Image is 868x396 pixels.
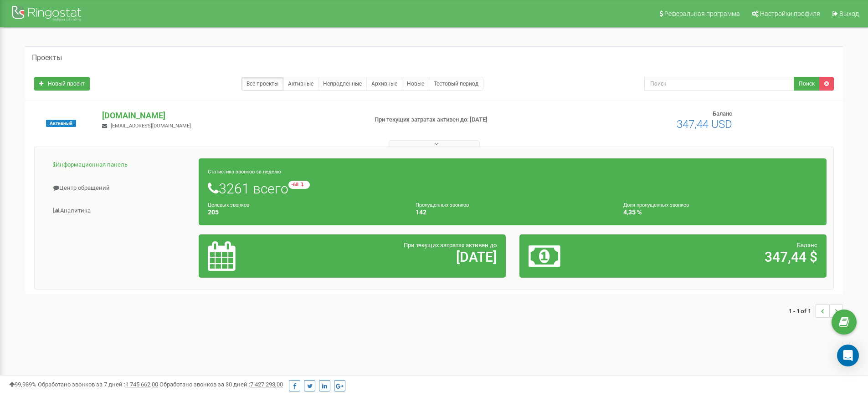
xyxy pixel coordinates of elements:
[677,118,732,131] span: 347,44 USD
[794,77,820,91] button: Поиск
[664,10,740,17] span: Реферальная программа
[9,381,36,388] span: 99,989%
[375,116,564,124] p: При текущих затратах активен до: [DATE]
[32,54,62,62] h5: Проекты
[41,200,199,222] a: Аналитика
[623,209,817,216] h4: 4,35 %
[208,181,817,196] h1: 3261 всего
[404,242,497,249] span: При текущих затратах активен до
[38,381,158,388] span: Обработано звонков за 7 дней :
[308,249,497,264] h2: [DATE]
[416,202,469,208] small: Пропущенных звонков
[837,345,859,366] div: Open Intercom Messenger
[111,123,191,129] span: [EMAIL_ADDRESS][DOMAIN_NAME]
[429,77,483,91] a: Тестовый период
[159,381,283,388] span: Обработано звонков за 30 дней :
[416,209,610,216] h4: 142
[288,181,310,189] small: -68
[839,10,859,17] span: Выход
[623,202,689,208] small: Доля пропущенных звонков
[760,10,820,17] span: Настройки профиля
[629,249,817,264] h2: 347,44 $
[208,169,281,175] small: Статистика звонков за неделю
[789,304,816,318] span: 1 - 1 of 1
[250,381,283,388] u: 7 427 293,00
[283,77,318,91] a: Активные
[789,295,843,327] nav: ...
[366,77,402,91] a: Архивные
[125,381,158,388] u: 1 745 662,00
[41,177,199,199] a: Центр обращений
[318,77,367,91] a: Непродленные
[713,110,732,117] span: Баланс
[208,202,249,208] small: Целевых звонков
[34,77,90,91] a: Новый проект
[402,77,429,91] a: Новые
[797,242,817,249] span: Баланс
[208,209,402,216] h4: 205
[102,110,360,122] p: [DOMAIN_NAME]
[46,120,76,127] span: Активный
[41,154,199,176] a: Информационная панель
[644,77,794,91] input: Поиск
[241,77,283,91] a: Все проекты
